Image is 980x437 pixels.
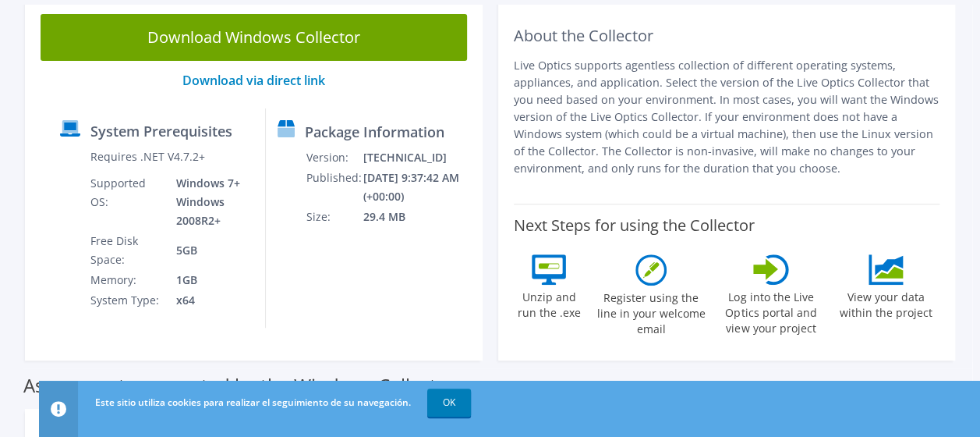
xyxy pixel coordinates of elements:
td: x64 [165,290,253,311]
p: Live Optics supports agentless collection of different operating systems, appliances, and applica... [514,57,940,177]
td: Free Disk Space: [90,231,164,270]
td: [DATE] 9:37:42 AM (+00:00) [363,168,476,207]
td: Memory: [90,270,164,290]
label: Register using the line in your welcome email [593,286,710,337]
td: 1GB [165,270,253,290]
td: 5GB [165,231,253,270]
td: Supported OS: [90,173,164,231]
h2: About the Collector [514,27,940,45]
td: System Type: [90,290,164,311]
label: Next Steps for using the Collector [514,216,755,235]
a: Download Windows Collector [41,14,467,61]
label: System Prerequisites [90,123,232,139]
td: Size: [306,207,363,227]
td: Version: [306,147,363,168]
label: Package Information [305,124,444,140]
a: OK [427,389,471,417]
label: Assessments supported by the Windows Collector [23,378,455,393]
label: Requires .NET V4.7.2+ [90,149,205,165]
td: 29.4 MB [363,207,476,227]
td: Published: [306,168,363,207]
a: Download via direct link [182,72,325,89]
label: View your data within the project [833,285,940,321]
label: Unzip and run the .exe [514,285,586,321]
span: Este sitio utiliza cookies para realizar el seguimiento de su navegación. [95,396,411,409]
td: [TECHNICAL_ID] [363,147,476,168]
td: Windows 7+ Windows 2008R2+ [165,173,253,231]
label: Log into the Live Optics portal and view your project [717,285,825,336]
